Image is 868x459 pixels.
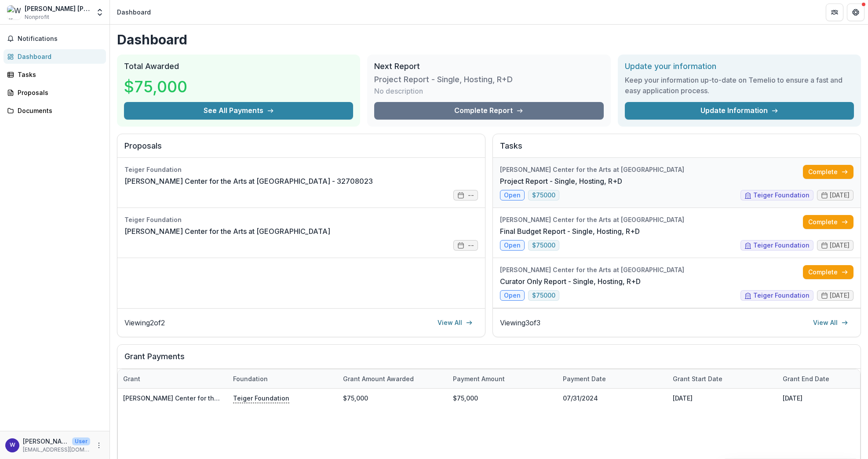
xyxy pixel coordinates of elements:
button: Open entity switcher [94,4,106,21]
a: Final Budget Report - Single, Hosting, R+D [500,226,640,237]
a: [PERSON_NAME] Center for the Arts at [GEOGRAPHIC_DATA] [123,394,304,402]
div: Payment Amount [448,369,558,388]
h2: Update your information [625,62,854,71]
div: Grant end date [777,374,835,383]
button: More [94,440,104,451]
button: Notifications [4,32,106,46]
a: Dashboard [4,49,106,64]
div: $75,000 [448,389,558,408]
h2: Total Awarded [124,62,353,71]
p: User [72,437,90,445]
a: View All [432,316,478,330]
div: Grant start date [667,374,728,383]
button: Partners [826,4,843,21]
div: [PERSON_NAME] [PERSON_NAME][GEOGRAPHIC_DATA] [25,4,90,13]
h1: Dashboard [117,32,861,47]
p: No description [374,86,423,96]
p: [PERSON_NAME] [23,437,69,446]
a: Curator Only Report - Single, Hosting, R+D [500,276,641,287]
a: View All [808,316,853,330]
a: Complete [803,215,853,229]
h3: Keep your information up-to-date on Temelio to ensure a fast and easy application process. [625,75,854,96]
img: William Marsh Rice University [7,5,21,19]
h2: Next Report [374,62,603,71]
div: Grant amount awarded [338,369,448,388]
span: Nonprofit [25,13,49,21]
p: [EMAIL_ADDRESS][DOMAIN_NAME] [23,446,90,454]
div: Proposals [18,88,99,97]
div: Payment Amount [448,374,510,383]
div: 07/31/2024 [558,389,667,408]
a: [PERSON_NAME] Center for the Arts at [GEOGRAPHIC_DATA] [124,226,330,237]
div: Grant start date [667,369,777,388]
h2: Grant Payments [124,352,853,368]
div: Foundation [228,374,273,383]
div: Grant [118,369,228,388]
a: Documents [4,103,106,118]
p: Viewing 3 of 3 [500,317,540,328]
a: Tasks [4,67,106,82]
div: Documents [18,106,99,115]
a: Update Information [625,102,854,120]
a: Complete [803,165,853,179]
h2: Tasks [500,141,853,158]
div: Grant [118,374,146,383]
h3: $75,000 [124,75,190,98]
div: $75,000 [338,389,448,408]
a: Project Report - Single, Hosting, R+D [500,176,622,186]
a: [PERSON_NAME] Center for the Arts at [GEOGRAPHIC_DATA] - 32708023 [124,176,373,186]
div: Payment date [558,369,667,388]
div: Payment date [558,374,611,383]
div: Whitney [10,442,15,448]
button: Get Help [847,4,864,21]
div: Tasks [18,70,99,79]
h3: Project Report - Single, Hosting, R+D [374,75,513,84]
div: Dashboard [18,52,99,61]
div: Dashboard [117,7,151,17]
div: Foundation [228,369,338,388]
p: Teiger Foundation [233,393,289,403]
h2: Proposals [124,141,478,158]
button: See All Payments [124,102,353,120]
a: Complete [803,265,853,279]
div: [DATE] [667,389,777,408]
a: Proposals [4,85,106,100]
nav: breadcrumb [113,6,154,18]
p: Viewing 2 of 2 [124,317,165,328]
span: Notifications [18,35,102,43]
a: Complete Report [374,102,603,120]
div: Grant amount awarded [338,374,419,383]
